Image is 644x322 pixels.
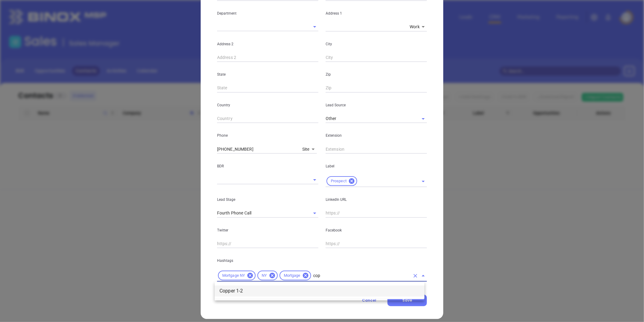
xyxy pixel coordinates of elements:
[326,145,427,154] input: Extension
[215,286,424,296] li: Copper 1-2
[326,163,427,170] p: Label
[217,163,318,170] p: BDR
[326,132,427,139] p: Extension
[326,102,427,108] p: Lead Source
[410,22,427,32] div: Work
[310,22,319,31] button: Open
[217,41,318,47] p: Address 2
[411,272,420,280] button: Clear
[217,132,318,139] p: Phone
[419,272,428,280] button: Close
[327,176,357,186] div: Prospect
[217,84,318,93] input: State
[326,41,427,47] p: City
[217,71,318,78] p: State
[326,239,427,248] input: https://
[217,239,318,248] input: https://
[217,114,318,123] input: Country
[218,271,256,280] div: Mortgage NY
[326,227,427,234] p: Facebook
[419,115,428,123] button: Open
[326,84,427,93] input: Zip
[217,53,318,62] input: Address 2
[280,271,311,280] div: Mortgage
[217,227,318,234] p: Twitter
[257,271,277,280] div: NY
[217,10,318,17] p: Department
[217,257,427,264] p: Hashtags
[310,209,319,218] button: Open
[219,273,249,278] span: Mortgage NY
[302,145,317,154] div: Site
[351,295,387,306] button: Cancel
[310,176,319,184] button: Open
[327,179,350,184] span: Prospect
[326,10,427,17] p: Address 1
[387,295,427,306] button: Save
[326,71,427,78] p: Zip
[217,102,318,108] p: Country
[326,196,427,203] p: LinkedIn URL
[280,273,304,278] span: Mortgage
[326,53,427,62] input: City
[419,177,428,186] button: Open
[258,273,270,278] span: NY
[217,196,318,203] p: Lead Stage
[326,209,427,218] input: https://
[217,145,300,154] input: Phone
